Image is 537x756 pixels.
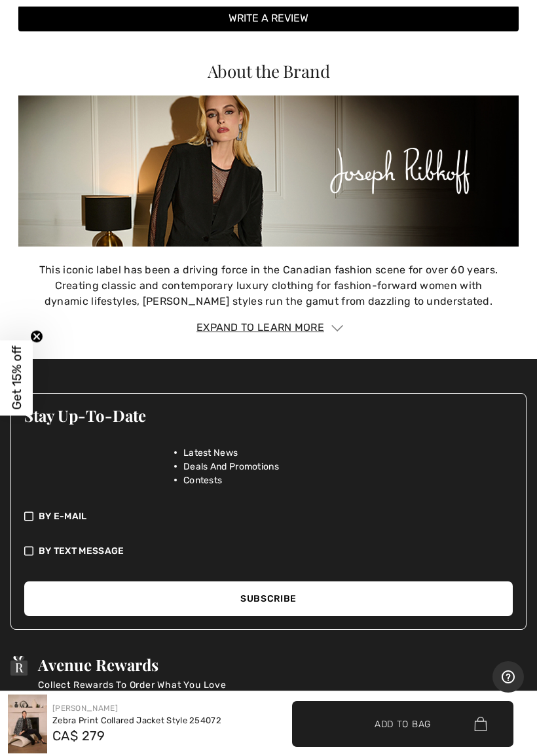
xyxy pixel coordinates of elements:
iframe: Opens a widget where you can find more information [492,661,524,694]
span: Latest News [183,446,238,460]
span: Add to Bag [375,717,431,730]
div: About the Brand [18,63,519,80]
span: Contests [183,473,222,487]
button: Subscribe [24,581,513,616]
img: Avenue Rewards [10,656,28,676]
a: [PERSON_NAME] [52,704,118,713]
span: By E-mail [39,509,87,523]
span: Get 15% off [9,346,24,410]
img: About the Brand [18,95,519,247]
h3: Avenue Rewards [38,656,234,673]
button: Close teaser [30,330,43,343]
div: Zebra Print Collared Jacket Style 254072 [52,714,221,727]
img: check [24,509,33,523]
div: Expand to Learn More [18,320,519,335]
img: Arrow1.svg [331,325,343,332]
button: Add to Bag [292,701,513,747]
img: check [24,544,33,558]
img: Zebra Print Collared Jacket Style 254072 [8,695,47,753]
span: CA$ 279 [52,728,105,744]
p: This iconic label has been a driving force in the Canadian fashion scene for over 60 years. Creat... [18,262,519,309]
img: Bag.svg [474,717,487,731]
span: Deals And Promotions [183,460,279,473]
span: By Text Message [39,544,124,558]
p: Collect Rewards To Order What You Love For FREE! [38,678,234,706]
h3: Stay Up-To-Date [24,407,513,424]
button: Write a review [18,5,519,31]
